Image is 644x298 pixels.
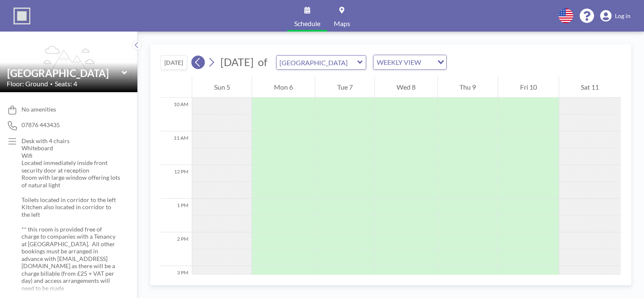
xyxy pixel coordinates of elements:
div: 12 PM [161,165,192,199]
span: Seats: 4 [55,80,77,88]
input: Search for option [424,57,432,68]
p: ** this room is provided free of charge to companies with a Tenancy at [GEOGRAPHIC_DATA]. All oth... [21,226,121,292]
div: 1 PM [161,199,192,232]
button: [DATE] [161,55,187,70]
span: Schedule [294,20,320,27]
div: Sun 5 [192,77,252,98]
input: Westhill BC Meeting Room [7,67,122,79]
input: Westhill BC Meeting Room [276,56,357,69]
div: Thu 9 [438,77,498,98]
span: [DATE] [220,56,254,68]
div: Sat 11 [559,77,621,98]
a: Log in [600,10,631,22]
p: Room with large window offering lots of natural light [21,174,121,189]
span: Floor: Ground [7,80,48,88]
img: organization-logo [13,8,30,24]
div: Tue 7 [315,77,374,98]
div: 2 PM [161,232,192,266]
div: Wed 8 [375,77,437,98]
p: Desk with 4 chairs [21,137,121,145]
div: 10 AM [161,98,192,131]
span: WEEKLY VIEW [375,57,423,68]
span: No amenities [21,106,56,113]
span: of [258,56,267,69]
span: 07876 443435 [21,121,60,129]
div: Search for option [373,55,446,69]
p: Located immediately inside front security door at reception [21,159,121,174]
p: Wifi [21,152,121,160]
span: • [50,81,53,87]
div: Mon 6 [252,77,314,98]
div: 11 AM [161,131,192,165]
p: Whiteboard [21,144,121,152]
p: Toilets located in corridor to the left [21,196,121,204]
span: Log in [615,12,631,20]
div: Fri 10 [498,77,558,98]
span: Maps [334,20,350,27]
p: Kitchen also located in corridor to the left [21,203,121,218]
